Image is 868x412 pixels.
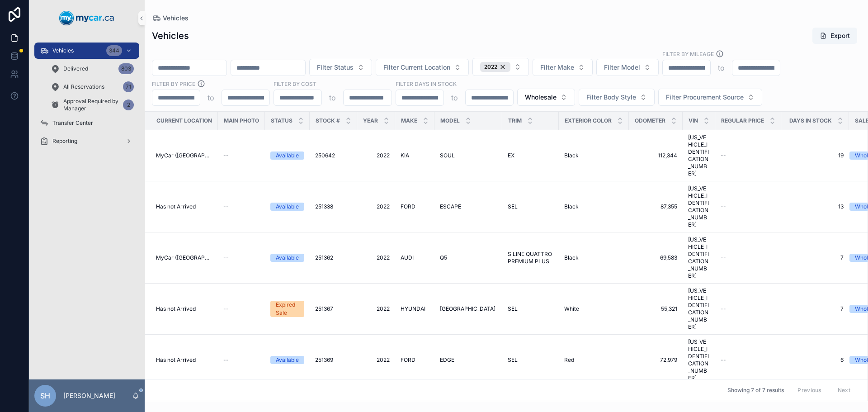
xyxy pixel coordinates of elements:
a: Q5 [440,254,497,261]
a: [US_VEHICLE_IDENTIFICATION_NUMBER] [688,185,710,228]
span: Black [564,254,579,261]
span: Q5 [440,254,447,261]
span: Odometer [635,117,665,124]
span: Black [564,203,579,210]
p: to [329,92,336,103]
span: Days In Stock [789,117,832,124]
a: Delivered803 [45,61,139,77]
a: Reporting [34,133,139,149]
a: AUDI [401,254,429,261]
span: FORD [401,203,415,210]
span: -- [223,305,229,313]
button: Select Button [376,59,469,76]
a: Expired Sale [270,301,304,317]
span: 251362 [315,254,333,261]
span: MyCar ([GEOGRAPHIC_DATA]) [156,152,212,159]
span: FORD [401,356,415,364]
a: 2022 [363,203,390,210]
a: 112,344 [634,152,677,159]
a: ESCAPE [440,203,497,210]
a: 251362 [315,254,352,261]
a: -- [721,356,776,364]
button: Unselect I_2022 [480,62,510,72]
a: FORD [401,356,429,364]
span: 2022 [363,305,390,313]
a: Vehicles344 [34,43,139,59]
label: Filter Days In Stock [396,80,457,88]
div: Available [276,356,299,364]
a: SEL [508,356,553,364]
span: Filter Make [540,63,574,72]
p: to [451,92,458,103]
span: [US_VEHICLE_IDENTIFICATION_NUMBER] [688,134,710,177]
a: [US_VEHICLE_IDENTIFICATION_NUMBER] [688,287,710,331]
a: -- [223,152,259,159]
span: 7 [787,305,844,313]
label: FILTER BY COST [274,80,316,88]
span: -- [223,254,229,261]
a: S LINE QUATTRO PREMIUM PLUS [508,251,553,265]
a: Available [270,356,304,364]
span: MyCar ([GEOGRAPHIC_DATA]) [156,254,212,261]
a: -- [721,203,776,210]
label: FILTER BY PRICE [152,80,195,88]
span: Regular Price [721,117,764,124]
a: 2022 [363,152,390,159]
a: [GEOGRAPHIC_DATA] [440,305,497,313]
span: Filter Status [317,63,354,72]
a: 6 [787,356,844,364]
span: SEL [508,305,518,313]
span: Exterior Color [565,117,612,124]
span: Model [440,117,460,124]
a: -- [223,254,259,261]
button: Select Button [472,58,529,76]
span: HYUNDAI [401,305,425,313]
div: Available [276,152,299,160]
a: Vehicles [152,14,189,23]
span: Filter Procurement Source [666,93,744,102]
span: -- [721,305,726,313]
span: Red [564,356,574,364]
div: scrollable content [29,36,145,161]
a: 19 [787,152,844,159]
a: [US_VEHICLE_IDENTIFICATION_NUMBER] [688,236,710,279]
p: to [718,62,725,73]
span: 7 [787,254,844,261]
a: SOUL [440,152,497,159]
a: 2022 [363,356,390,364]
button: Select Button [309,59,372,76]
div: 2 [123,99,134,110]
span: 250642 [315,152,335,159]
img: App logo [59,11,114,25]
span: -- [721,203,726,210]
a: 72,979 [634,356,677,364]
a: 251338 [315,203,352,210]
span: -- [223,152,229,159]
a: -- [721,305,776,313]
a: Available [270,203,304,211]
a: KIA [401,152,429,159]
span: Transfer Center [52,119,93,127]
span: White [564,305,579,313]
a: EX [508,152,553,159]
span: [GEOGRAPHIC_DATA] [440,305,495,313]
div: 344 [106,45,122,56]
span: Vehicles [52,47,74,54]
div: Available [276,203,299,211]
span: VIN [689,117,698,124]
a: -- [223,203,259,210]
a: 55,321 [634,305,677,313]
span: 251369 [315,356,333,364]
span: Status [271,117,292,124]
span: Has not Arrived [156,203,196,210]
p: to [208,92,214,103]
span: All Reservations [63,83,104,90]
span: 2022 [363,254,390,261]
button: Select Button [579,89,655,106]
